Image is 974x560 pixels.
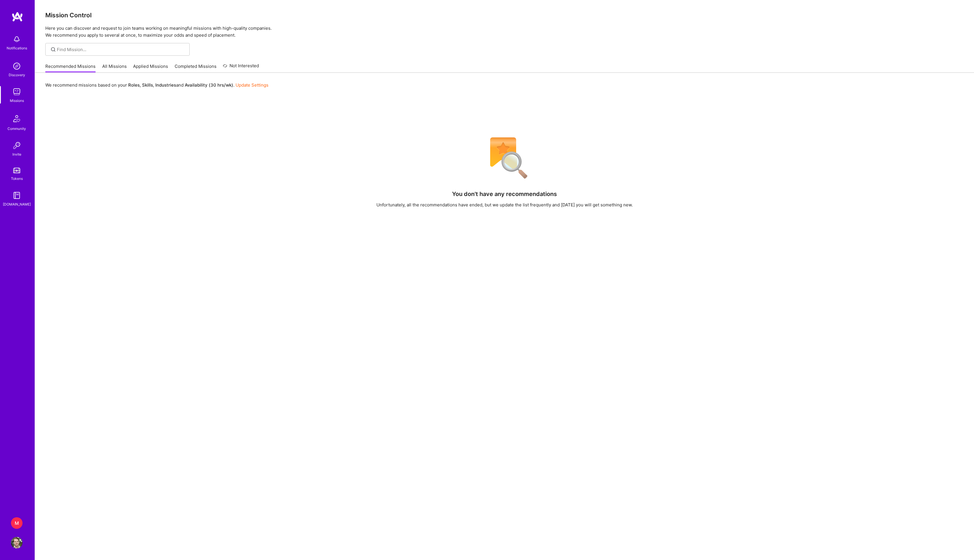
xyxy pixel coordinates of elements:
[155,82,176,88] b: Industries
[45,25,964,39] p: Here you can discover and request to join teams working on meaningful missions with high-quality ...
[11,86,23,98] img: teamwork
[175,63,217,73] a: Completed Missions
[12,12,23,22] img: logo
[10,98,24,104] div: Missions
[9,72,25,78] div: Discovery
[480,134,529,183] img: No Results
[11,190,23,201] img: guide book
[10,537,24,548] a: User Avatar
[12,151,21,157] div: Invite
[50,46,57,53] i: icon SearchGrey
[57,46,185,53] input: Find Mission...
[128,82,140,88] b: Roles
[45,63,96,73] a: Recommended Missions
[452,191,557,197] h4: You don't have any recommendations
[11,60,23,72] img: discovery
[10,112,24,126] img: Community
[13,168,20,173] img: tokens
[45,12,964,19] h3: Mission Control
[3,201,31,207] div: [DOMAIN_NAME]
[10,517,24,529] a: M
[11,517,23,529] div: M
[11,33,23,45] img: bell
[11,176,23,182] div: Tokens
[45,82,268,88] p: We recommend missions based on your , , and .
[142,82,153,88] b: Skills
[11,140,23,151] img: Invite
[102,63,127,73] a: All Missions
[185,82,233,88] b: Availability (30 hrs/wk)
[376,202,633,208] div: Unfortunately, all the recommendations have ended, but we update the list frequently and [DATE] y...
[8,126,26,132] div: Community
[223,62,259,73] a: Not Interested
[236,82,268,88] a: Update Settings
[7,45,27,51] div: Notifications
[133,63,168,73] a: Applied Missions
[11,537,23,548] img: User Avatar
